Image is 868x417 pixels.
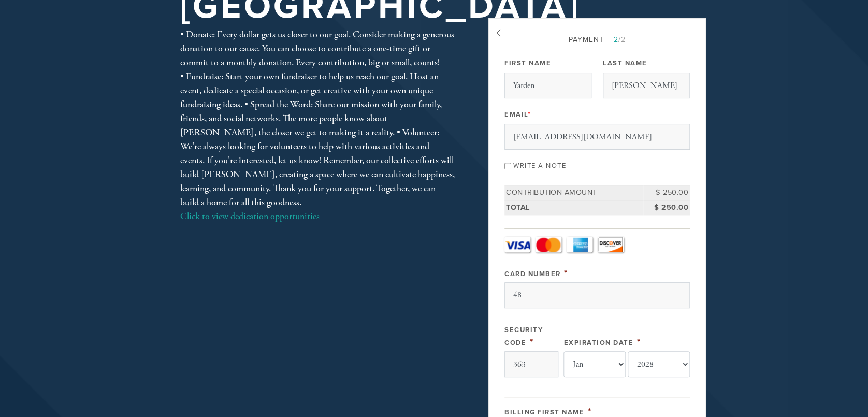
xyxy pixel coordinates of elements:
td: $ 250.00 [643,200,690,215]
a: Discover [598,237,624,252]
label: Email [504,110,531,119]
div: • Donate: Every dollar gets us closer to our goal. Consider making a generous donation to our cau... [180,27,455,223]
div: Payment [504,34,690,45]
label: Expiration Date [563,339,633,347]
select: Expiration Date year [628,351,690,377]
span: This field is required. [636,336,641,348]
td: Contribution Amount [504,185,643,200]
a: Visa [504,237,530,252]
span: This field is required. [528,110,531,119]
td: Total [504,200,643,215]
a: Click to view dedication opportunities [180,210,320,222]
span: This field is required. [588,406,592,417]
td: $ 250.00 [643,185,690,200]
a: Amex [567,237,592,252]
span: /2 [607,35,626,44]
label: Card Number [504,270,561,278]
span: 2 [614,35,618,44]
select: Expiration Date month [563,351,626,377]
a: MasterCard [536,237,561,252]
label: First Name [504,59,551,68]
label: Write a note [513,162,566,170]
label: Last Name [603,59,647,68]
label: Billing First Name [504,408,584,416]
span: This field is required. [530,336,534,348]
label: Security Code [504,326,543,347]
span: This field is required. [564,267,568,279]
